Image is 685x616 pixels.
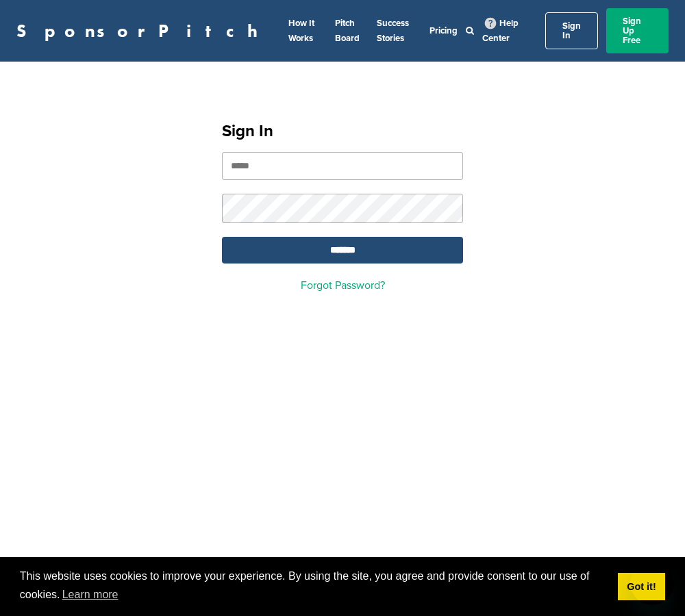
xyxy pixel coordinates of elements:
[630,561,674,605] iframe: Button to launch messaging window
[288,18,314,44] a: How It Works
[482,15,519,47] a: Help Center
[618,573,665,600] a: dismiss cookie message
[377,18,409,44] a: Success Stories
[20,568,607,605] span: This website uses cookies to improve your experience. By using the site, you agree and provide co...
[16,22,266,40] a: SponsorPitch
[606,8,669,53] a: Sign Up Free
[60,585,121,605] a: learn more about cookies
[545,12,598,49] a: Sign In
[222,119,463,144] h1: Sign In
[335,18,360,44] a: Pitch Board
[301,279,385,292] a: Forgot Password?
[429,25,458,36] a: Pricing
